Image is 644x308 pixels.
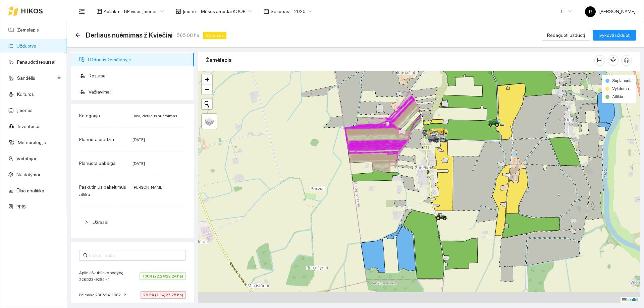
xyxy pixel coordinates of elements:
span: Vykdoma [612,86,629,91]
a: Žemėlapis [17,27,39,33]
span: [DATE] [132,137,145,142]
span: [DATE] [132,161,145,166]
span: arrow-left [75,33,80,38]
a: Zoom in [202,74,212,84]
button: Initiate a new search [202,99,212,109]
span: Užduotis žemėlapyje [88,53,189,66]
a: Meteorologija [18,140,46,145]
a: PPIS [16,204,26,209]
a: Užduotys [16,43,36,49]
span: Sezonas : [271,8,290,15]
a: Redaguoti užduotį [542,33,590,38]
span: Aplink Skublicko sodybą 226523-9282 - 1 [79,269,140,283]
a: Leaflet [622,297,638,302]
span: Paskutinius pakeitimus atliko [79,184,126,197]
button: Redaguoti užduotį [542,30,590,41]
span: Beicalka 230524-1982 - 2 [79,292,129,298]
a: Vartotojai [16,156,36,161]
span: search [83,253,88,258]
span: Vykdoma [203,32,226,39]
a: Įmonės [17,108,33,113]
span: Redaguoti užduotį [547,32,585,39]
a: Layers [202,114,217,129]
span: Resursai [89,69,189,82]
a: Panaudoti resursai [17,59,55,65]
a: Zoom out [202,84,212,95]
span: Įvykdyti užduotį [598,32,631,39]
span: column-width [595,58,605,63]
span: 26.2% (7.14/27.25 ha) [141,291,186,299]
span: Mūšos aruodai KOOP [201,6,252,16]
span: menu-fold [79,8,85,14]
span: Planuota pabaiga [79,161,116,166]
span: LT [561,6,572,16]
button: Įvykdyti užduotį [593,30,636,41]
div: Atgal [75,33,80,38]
span: + [205,75,209,83]
span: − [205,85,209,94]
span: Javų derliaus nuėmimas [132,114,177,118]
span: shop [176,9,181,14]
span: [PERSON_NAME] [132,185,164,190]
span: Aplinka : [104,8,120,15]
span: Atlikta [612,95,623,99]
input: Ieškoti lauko [89,252,182,259]
a: Inventorius [18,124,41,129]
span: Suplanuota [612,78,633,83]
span: Važiavimai [89,85,189,99]
span: calendar [264,9,269,14]
button: column-width [594,55,605,66]
span: BP visos įmonės [124,6,164,16]
a: Ūkio analitika [16,188,44,193]
button: menu-fold [75,5,89,18]
span: Kategorija [79,113,100,118]
div: Užrašai [79,214,186,230]
span: Derliaus nuėmimas ž.Kviečiai [86,30,173,41]
span: Planuota pradžia [79,137,114,142]
a: Nustatymai [16,172,40,177]
span: Įmonė : [183,8,197,15]
span: Užrašai [93,220,108,225]
span: 100% (22.24/22.24 ha) [140,272,186,280]
span: 2025 [294,6,312,16]
div: Žemėlapis [206,51,594,70]
span: layout [97,9,102,14]
span: Sandėlis [17,71,55,85]
span: 565.08 ha [177,32,199,39]
a: Kultūros [17,91,34,97]
span: right [85,220,89,224]
span: [PERSON_NAME] [585,9,636,14]
span: R [589,6,592,17]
